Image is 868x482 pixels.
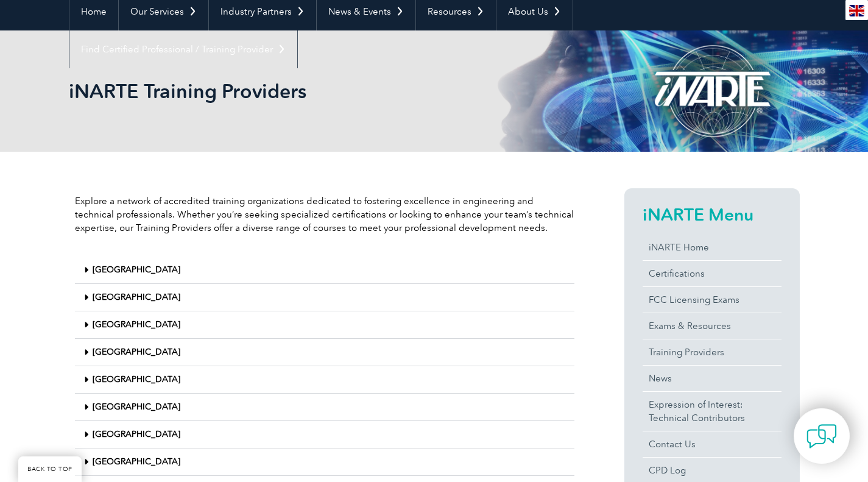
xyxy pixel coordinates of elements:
a: [GEOGRAPHIC_DATA] [93,319,180,330]
div: [GEOGRAPHIC_DATA] [75,448,574,476]
div: [GEOGRAPHIC_DATA] [75,394,574,421]
a: FCC Licensing Exams [643,287,782,313]
p: Explore a network of accredited training organizations dedicated to fostering excellence in engin... [75,194,574,235]
a: Training Providers [643,339,782,365]
a: [GEOGRAPHIC_DATA] [93,402,180,412]
a: BACK TO TOP [18,456,82,482]
a: Expression of Interest:Technical Contributors [643,392,782,431]
a: [GEOGRAPHIC_DATA] [93,374,180,385]
div: [GEOGRAPHIC_DATA] [75,311,574,339]
a: [GEOGRAPHIC_DATA] [93,456,180,467]
a: Find Certified Professional / Training Provider [69,30,297,68]
a: Contact Us [643,431,782,457]
a: [GEOGRAPHIC_DATA] [93,264,180,275]
a: [GEOGRAPHIC_DATA] [93,429,180,439]
div: [GEOGRAPHIC_DATA] [75,257,574,284]
h2: iNARTE Menu [643,205,782,224]
div: [GEOGRAPHIC_DATA] [75,339,574,366]
a: [GEOGRAPHIC_DATA] [93,292,180,302]
div: [GEOGRAPHIC_DATA] [75,421,574,448]
img: contact-chat.png [806,421,837,452]
h1: iNARTE Training Providers [69,79,537,103]
a: iNARTE Home [643,235,782,260]
div: [GEOGRAPHIC_DATA] [75,284,574,311]
div: [GEOGRAPHIC_DATA] [75,366,574,394]
img: en [849,5,864,16]
a: [GEOGRAPHIC_DATA] [93,347,180,357]
a: Exams & Resources [643,313,782,339]
a: Certifications [643,261,782,286]
a: News [643,366,782,391]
